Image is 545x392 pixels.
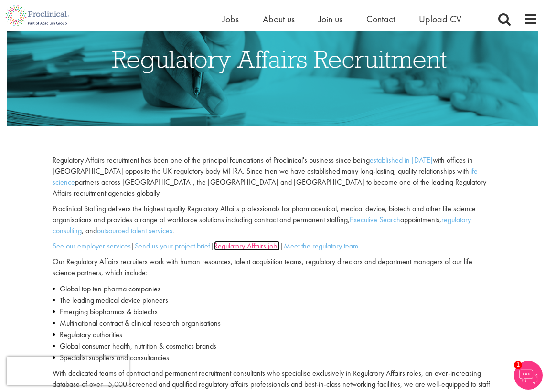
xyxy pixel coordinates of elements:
[7,357,129,385] iframe: reCAPTCHA
[350,215,400,225] a: Executive Search
[135,241,210,251] a: Send us your project brief
[53,166,478,187] a: life science
[370,155,433,165] a: established in [DATE]
[53,241,131,251] a: See our employer services
[214,241,280,251] a: Regulatory Affairs jobs
[53,306,492,318] li: Emerging biopharmas & biotechs
[319,13,342,25] a: Join us
[53,283,492,295] li: Global top ten pharma companies
[223,13,239,25] a: Jobs
[263,13,295,25] a: About us
[53,215,471,236] a: regulatory consulting
[284,241,358,251] a: Meet the regulatory team
[366,13,395,25] a: Contact
[53,295,492,306] li: The leading medical device pioneers
[97,226,172,236] a: outsourced talent services
[514,361,522,369] span: 1
[53,340,492,352] li: Global consumer health, nutrition & cosmetics brands
[419,13,461,25] a: Upload CV
[53,204,492,237] p: Proclinical Staffing delivers the highest quality Regulatory Affairs professionals for pharmaceut...
[514,361,543,390] img: Chatbot
[53,329,492,340] li: Regulatory authorities
[53,257,492,279] p: Our Regulatory Affairs recruiters work with human resources, talent acquisition teams, regulatory...
[53,318,492,329] li: Multinational contract & clinical research organisations
[53,155,492,198] p: Regulatory Affairs recruitment has been one of the principal foundations of Proclinical's busines...
[53,241,492,252] p: | | |
[53,352,492,363] li: Specialist suppliers and consultancies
